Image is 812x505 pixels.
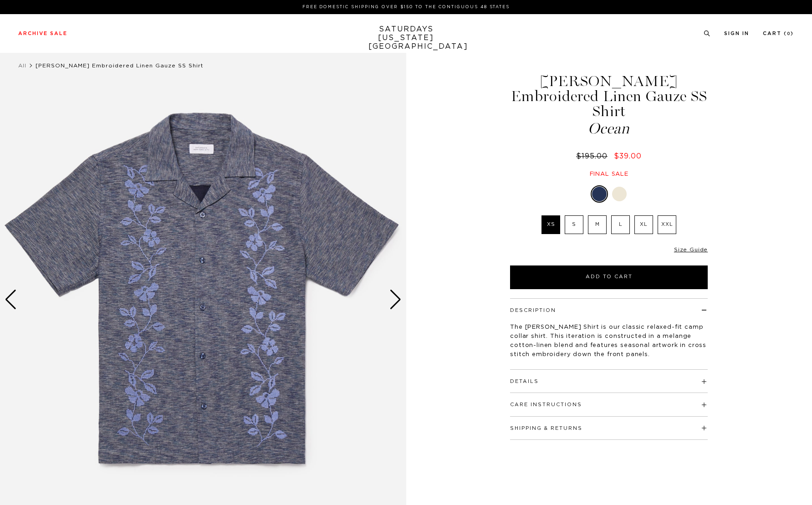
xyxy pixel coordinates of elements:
[614,153,642,160] span: $39.00
[509,170,709,178] div: Final sale
[510,402,582,407] button: Care Instructions
[576,153,611,160] del: $195.00
[5,290,17,310] div: Previous slide
[611,215,630,234] label: L
[763,31,794,36] a: Cart (0)
[18,31,67,36] a: Archive Sale
[510,379,539,384] button: Details
[634,215,653,234] label: XL
[22,4,790,10] p: FREE DOMESTIC SHIPPING OVER $150 TO THE CONTIGUOUS 48 STATES
[658,215,676,234] label: XXL
[724,31,749,36] a: Sign In
[18,63,26,68] a: All
[509,74,709,136] h1: [PERSON_NAME] Embroidered Linen Gauze SS Shirt
[389,290,402,310] div: Next slide
[510,426,582,431] button: Shipping & Returns
[36,63,204,68] span: [PERSON_NAME] Embroidered Linen Gauze SS Shirt
[674,247,708,252] a: Size Guide
[510,265,708,289] button: Add to Cart
[565,215,583,234] label: S
[510,308,556,313] button: Description
[787,32,791,36] small: 0
[509,121,709,136] span: Ocean
[541,215,560,234] label: XS
[588,215,607,234] label: M
[368,25,444,51] a: SATURDAYS[US_STATE][GEOGRAPHIC_DATA]
[510,323,708,359] p: The [PERSON_NAME] Shirt is our classic relaxed-fit camp collar shirt. This iteration is construct...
